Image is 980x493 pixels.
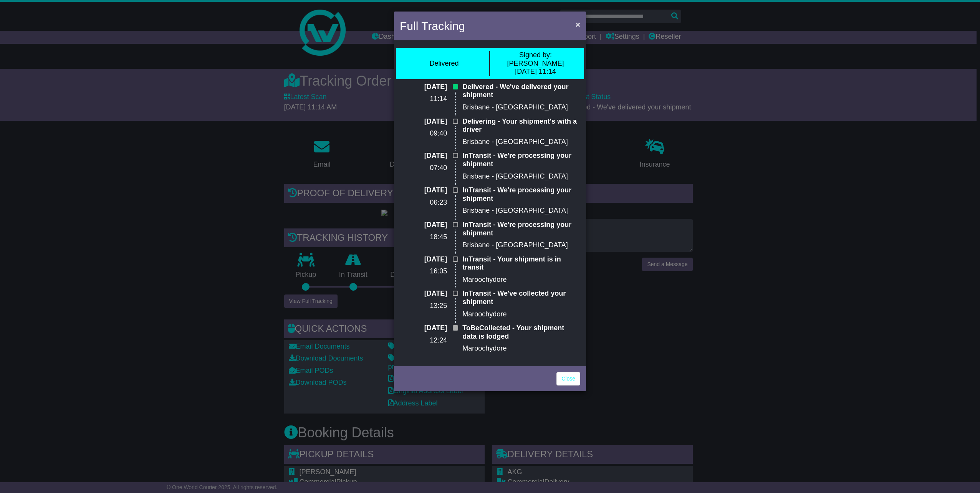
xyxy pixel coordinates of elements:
[400,164,447,172] p: 07:40
[462,276,580,284] p: Maroochydore
[400,267,447,276] p: 16:05
[400,221,447,229] p: [DATE]
[400,255,447,264] p: [DATE]
[400,17,465,35] h4: Full Tracking
[462,152,580,168] p: InTransit - We're processing your shipment
[400,302,447,310] p: 13:25
[400,336,447,345] p: 12:24
[400,324,447,333] p: [DATE]
[494,51,577,76] div: [PERSON_NAME] [DATE] 11:14
[400,83,447,91] p: [DATE]
[400,290,447,298] p: [DATE]
[462,255,580,272] p: InTransit - Your shipment is in transit
[572,17,584,32] button: Close
[462,344,580,353] p: Maroochydore
[462,138,580,146] p: Brisbane - [GEOGRAPHIC_DATA]
[429,60,459,68] div: Delivered
[400,129,447,138] p: 09:40
[462,207,580,215] p: Brisbane - [GEOGRAPHIC_DATA]
[462,324,580,341] p: ToBeCollected - Your shipment data is lodged
[462,310,580,319] p: Maroochydore
[462,221,580,237] p: InTransit - We're processing your shipment
[400,233,447,242] p: 18:45
[462,241,580,250] p: Brisbane - [GEOGRAPHIC_DATA]
[462,83,580,99] p: Delivered - We've delivered your shipment
[462,172,580,181] p: Brisbane - [GEOGRAPHIC_DATA]
[462,103,580,112] p: Brisbane - [GEOGRAPHIC_DATA]
[462,186,580,203] p: InTransit - We're processing your shipment
[576,20,580,29] span: ×
[400,186,447,195] p: [DATE]
[400,95,447,103] p: 11:14
[462,117,580,134] p: Delivering - Your shipment's with a driver
[400,199,447,207] p: 06:23
[519,51,552,59] span: Signed by:
[462,290,580,306] p: InTransit - We've collected your shipment
[400,117,447,126] p: [DATE]
[556,372,580,385] a: Close
[400,152,447,160] p: [DATE]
